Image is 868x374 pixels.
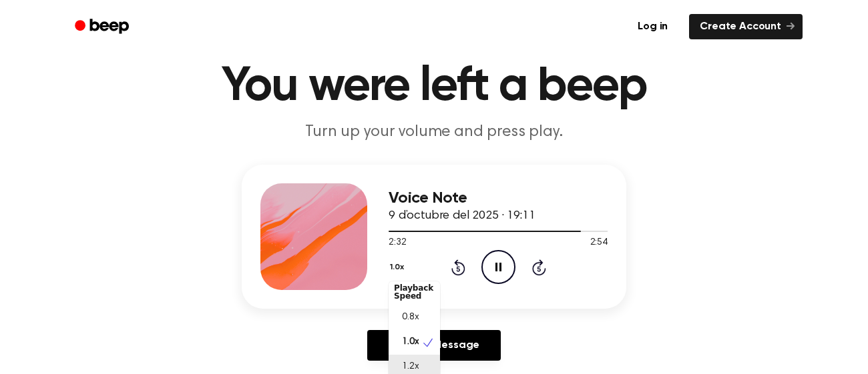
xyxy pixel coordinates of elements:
span: 0.8x [402,311,419,325]
button: 1.0x [389,256,409,279]
span: 1.0x [402,335,419,349]
span: 1.2x [402,360,419,374]
div: Playback Speed [389,279,440,305]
